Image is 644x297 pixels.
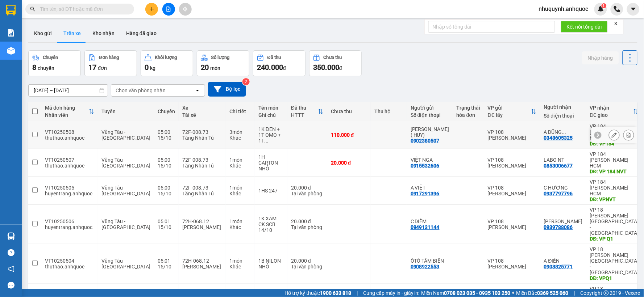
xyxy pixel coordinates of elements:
[590,141,639,147] div: DĐ: VP184
[145,3,158,16] button: plus
[182,258,222,264] div: 72H-068.12
[561,21,608,33] button: Kết nối tổng đài
[313,63,339,72] span: 350.000
[411,157,449,163] div: VIỆT NGA
[162,3,175,16] button: file-add
[411,138,440,144] div: 0902380507
[229,258,251,264] div: 1 món
[158,129,175,135] div: 05:00
[411,163,440,169] div: 0915532606
[32,63,36,72] span: 8
[158,163,175,169] div: 15/10
[537,290,569,296] strong: 0369 525 060
[258,221,284,233] div: CK SCB 14/10
[7,233,15,240] img: warehouse-icon
[291,258,324,264] div: 20.000 đ
[627,3,640,16] button: caret-down
[258,154,284,171] div: 1H CARTON NHỎ
[590,275,639,281] div: DĐ: VPQ1
[229,224,251,230] div: Khác
[544,191,573,196] div: 0937797796
[324,55,342,60] div: Chưa thu
[484,102,540,121] th: Toggle SortBy
[208,82,246,97] button: Bộ lọc
[166,7,171,12] span: file-add
[116,87,166,94] div: Chọn văn phòng nhận
[258,126,284,144] div: 1K ĐEN + 1T OMO + 1T CARTON
[145,63,149,72] span: 0
[614,6,620,12] img: phone-icon
[229,218,251,224] div: 1 món
[229,109,251,114] div: Chi tiết
[45,157,94,163] div: VT10250507
[29,85,108,96] input: Select a date range.
[590,207,639,236] div: VP 18 [PERSON_NAME][GEOGRAPHIC_DATA] - [GEOGRAPHIC_DATA]
[257,63,283,72] span: 240.000
[320,290,351,296] strong: 1900 633 818
[210,65,220,71] span: món
[8,266,14,272] span: notification
[590,105,633,111] div: VP nhận
[195,88,200,93] svg: open
[590,151,639,169] div: VP 184 [PERSON_NAME] - HCM
[158,157,175,163] div: 05:00
[544,113,583,119] div: Số điện thoại
[182,112,222,118] div: Tài xế
[331,160,367,166] div: 20.000 đ
[363,289,420,297] span: Cung cấp máy in - giấy in:
[411,191,440,196] div: 0917291396
[101,185,150,196] span: Vũng Tàu - [GEOGRAPHIC_DATA]
[120,25,162,42] button: Hàng đã giao
[533,4,594,13] span: nhuquynh.anhquoc
[411,126,449,138] div: C HẰNG ( HUY)
[7,29,15,37] img: solution-icon
[38,65,54,71] span: chuyến
[158,264,175,270] div: 15/10
[291,191,324,196] div: Tại văn phòng
[141,50,193,76] button: Khối lượng0kg
[590,236,639,242] div: DĐ: VP Q1
[211,55,230,60] div: Số lượng
[258,258,284,270] div: 1B NILON NHỎ
[590,112,633,118] div: ĐC giao
[182,105,222,111] div: Xe
[411,218,449,224] div: C DIỄM
[8,282,14,289] span: message
[614,21,619,26] span: close
[586,102,643,121] th: Toggle SortBy
[45,105,88,111] div: Mã đơn hàng
[309,50,362,76] button: Chưa thu350.000đ
[291,105,318,111] div: Đã thu
[101,157,150,169] span: Vũng Tàu - [GEOGRAPHIC_DATA]
[428,21,555,33] input: Nhập số tổng đài
[182,135,222,141] div: Tăng Nhân Tú
[8,249,14,256] span: question-circle
[544,129,583,135] div: A DŨNG (HẰNG)
[45,112,88,118] div: Nhân viên
[45,191,94,196] div: huyentrang.anhquoc
[45,258,94,264] div: VT10250504
[201,63,209,72] span: 20
[43,55,58,60] div: Chuyến
[598,6,604,12] img: icon-new-feature
[582,51,619,64] button: Nhập hàng
[158,135,175,141] div: 15/10
[45,224,94,230] div: huyentrang.anhquoc
[590,179,639,196] div: VP 184 [PERSON_NAME] - HCM
[98,65,107,71] span: đơn
[158,191,175,196] div: 15/10
[630,6,637,12] span: caret-down
[264,138,269,144] span: ...
[258,188,284,194] div: 1HS 247
[291,112,318,118] div: HTTT
[291,218,324,224] div: 20.000 đ
[562,129,566,135] span: ...
[331,109,367,114] div: Chưa thu
[258,105,284,111] div: Tên món
[291,264,324,270] div: Tại văn phòng
[84,50,137,76] button: Đơn hàng17đơn
[179,3,192,16] button: aim
[158,258,175,264] div: 05:01
[331,132,367,138] div: 110.000 đ
[488,185,537,196] div: VP 108 [PERSON_NAME]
